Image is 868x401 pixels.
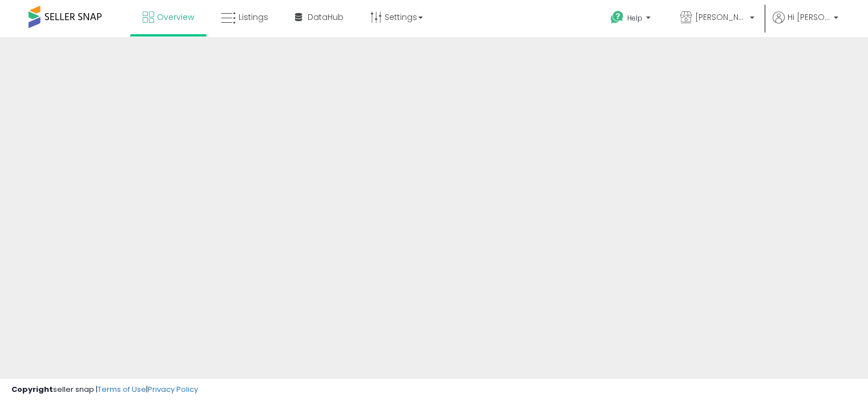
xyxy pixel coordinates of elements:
span: Hi [PERSON_NAME] [788,11,830,23]
i: Get Help [610,10,624,25]
a: Terms of Use [98,384,146,395]
strong: Copyright [11,384,53,395]
a: Hi [PERSON_NAME] [773,11,838,37]
a: Help [601,2,662,37]
span: Listings [239,11,268,23]
span: DataHub [308,11,344,23]
span: Help [627,13,643,23]
span: [PERSON_NAME] [695,11,746,23]
div: seller snap | | [11,384,198,395]
a: Privacy Policy [148,384,198,395]
span: Overview [157,11,194,23]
